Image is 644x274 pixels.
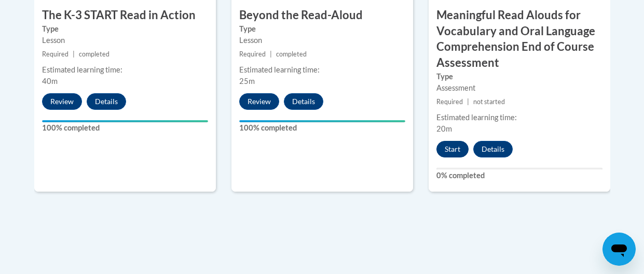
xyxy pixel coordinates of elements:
button: Review [239,93,279,110]
iframe: Button to launch messaging window [602,233,636,266]
label: 100% completed [239,122,405,134]
span: | [467,98,469,106]
button: Details [473,141,513,157]
h3: The K-3 START Read in Action [34,7,216,23]
button: Details [284,93,323,110]
span: Required [42,50,68,58]
div: Your progress [239,120,405,122]
span: completed [79,50,109,58]
h3: Beyond the Read-Aloud [231,7,413,23]
span: Required [239,50,266,58]
span: 40m [42,77,58,85]
label: Type [239,23,405,35]
div: Estimated learning time: [239,64,405,76]
label: 0% completed [436,170,602,181]
div: Estimated learning time: [42,64,208,76]
span: 20m [436,124,452,133]
div: Estimated learning time: [436,112,602,123]
span: not started [473,98,505,106]
div: Lesson [42,35,208,46]
h3: Meaningful Read Alouds for Vocabulary and Oral Language Comprehension End of Course Assessment [429,7,610,71]
div: Your progress [42,120,208,122]
button: Details [87,93,126,110]
span: completed [276,50,307,58]
label: Type [436,71,602,82]
label: Type [42,23,208,35]
span: | [73,50,75,58]
label: 100% completed [42,122,208,134]
button: Review [42,93,82,110]
span: 25m [239,77,255,85]
button: Start [436,141,469,157]
span: | [270,50,272,58]
span: Required [436,98,463,106]
div: Assessment [436,82,602,94]
div: Lesson [239,35,405,46]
